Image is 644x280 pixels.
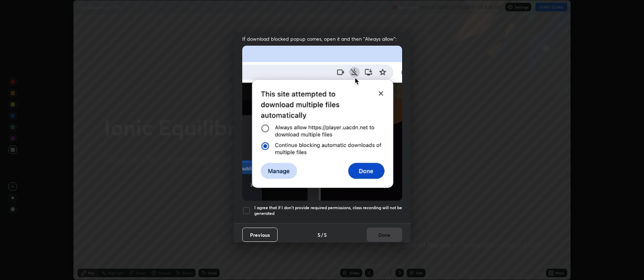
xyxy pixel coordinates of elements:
button: Previous [242,228,278,242]
img: downloads-permission-blocked.gif [242,46,402,200]
h5: I agree that if I don't provide required permissions, class recording will not be generated [254,205,402,216]
h4: 5 [318,231,320,239]
h4: / [321,231,323,239]
span: If download blocked popup comes, open it and then "Always allow": [242,35,402,42]
h4: 5 [324,231,327,239]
